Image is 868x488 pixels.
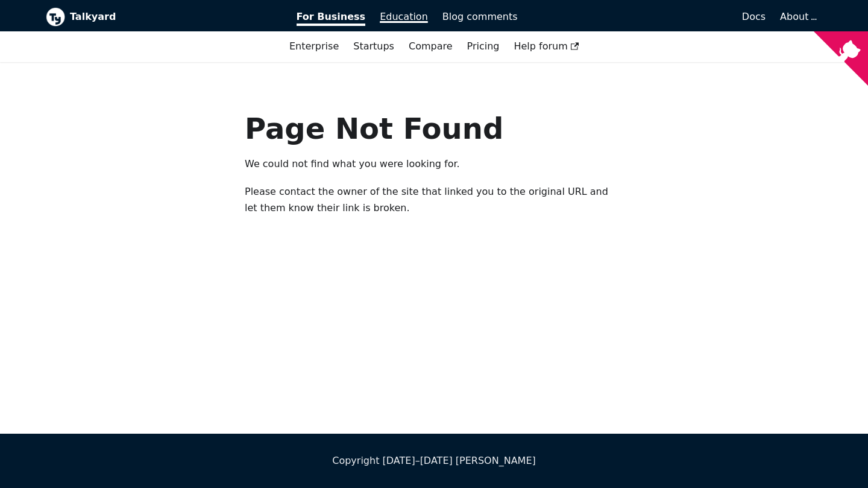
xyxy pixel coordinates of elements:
span: Docs [742,11,766,22]
a: Pricing [460,36,507,57]
img: Talkyard logo [46,7,65,27]
a: Help forum [506,36,586,57]
a: Blog comments [435,7,525,27]
a: For Business [289,7,373,27]
a: Compare [409,40,453,52]
div: Copyright [DATE]–[DATE] [PERSON_NAME] [46,453,822,469]
a: Enterprise [282,36,346,57]
span: Help forum [514,40,579,52]
span: For Business [297,11,366,26]
a: Docs [525,7,773,27]
a: Talkyard logoTalkyard [46,7,280,27]
span: Blog comments [442,11,518,22]
a: About [780,11,815,22]
a: Startups [346,36,401,57]
p: We could not find what you were looking for. [245,156,623,172]
a: Education [373,7,435,27]
p: Please contact the owner of the site that linked you to the original URL and let them know their ... [245,184,623,216]
b: Talkyard [70,9,280,25]
span: Education [380,11,428,22]
h1: Page Not Found [245,110,623,147]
